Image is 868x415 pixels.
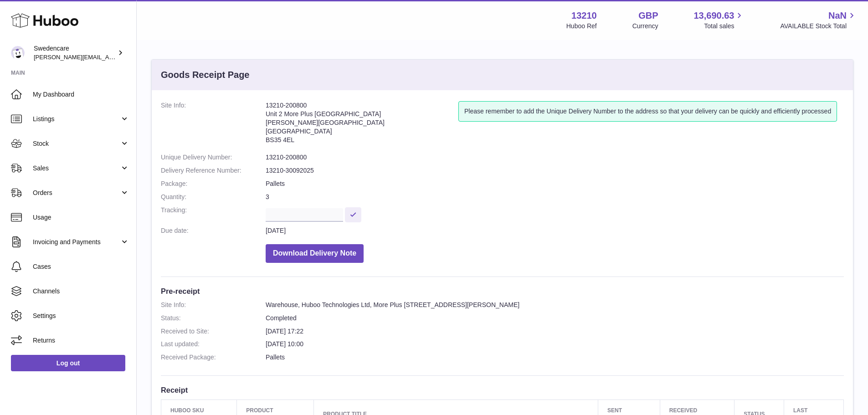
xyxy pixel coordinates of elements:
[266,353,844,362] dd: Pallets
[266,179,844,188] dd: Pallets
[828,10,847,22] span: NaN
[33,262,129,271] span: Cases
[266,193,844,201] dd: 3
[266,314,844,323] dd: Completed
[693,10,745,31] a: 13,690.63 Total sales
[161,286,844,296] h3: Pre-receipt
[161,153,266,162] dt: Unique Delivery Number:
[33,238,120,246] span: Invoicing and Payments
[161,385,844,395] h3: Receipt
[266,166,844,175] dd: 13210-30092025
[266,327,844,336] dd: [DATE] 17:22
[161,340,266,348] dt: Last updated:
[161,301,266,309] dt: Site Info:
[571,10,597,22] strong: 13210
[266,244,364,263] button: Download Delivery Note
[566,22,597,31] div: Huboo Ref
[11,46,25,60] img: rebecca.fall@swedencare.co.uk
[780,10,857,31] a: NaN AVAILABLE Stock Total
[161,314,266,323] dt: Status:
[33,336,129,345] span: Returns
[34,53,183,61] span: [PERSON_NAME][EMAIL_ADDRESS][DOMAIN_NAME]
[161,327,266,336] dt: Received to Site:
[33,287,129,296] span: Channels
[632,22,658,31] div: Currency
[458,101,837,122] div: Please remember to add the Unique Delivery Number to the address so that your delivery can be qui...
[161,226,266,235] dt: Due date:
[33,213,129,222] span: Usage
[33,164,120,173] span: Sales
[704,22,745,31] span: Total sales
[161,101,266,149] dt: Site Info:
[780,22,857,31] span: AVAILABLE Stock Total
[33,139,120,148] span: Stock
[161,179,266,188] dt: Package:
[161,193,266,201] dt: Quantity:
[161,69,250,81] h3: Goods Receipt Page
[161,166,266,175] dt: Delivery Reference Number:
[266,101,458,149] address: 13210-200800 Unit 2 More Plus [GEOGRAPHIC_DATA] [PERSON_NAME][GEOGRAPHIC_DATA] [GEOGRAPHIC_DATA] ...
[638,10,658,22] strong: GBP
[266,226,844,235] dd: [DATE]
[33,115,120,123] span: Listings
[34,44,116,61] div: Swedencare
[693,10,734,22] span: 13,690.63
[161,206,266,222] dt: Tracking:
[266,153,844,162] dd: 13210-200800
[266,340,844,348] dd: [DATE] 10:00
[11,355,125,371] a: Log out
[33,90,129,99] span: My Dashboard
[33,312,129,320] span: Settings
[161,353,266,362] dt: Received Package:
[266,301,844,309] dd: Warehouse, Huboo Technologies Ltd, More Plus [STREET_ADDRESS][PERSON_NAME]
[33,189,120,197] span: Orders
